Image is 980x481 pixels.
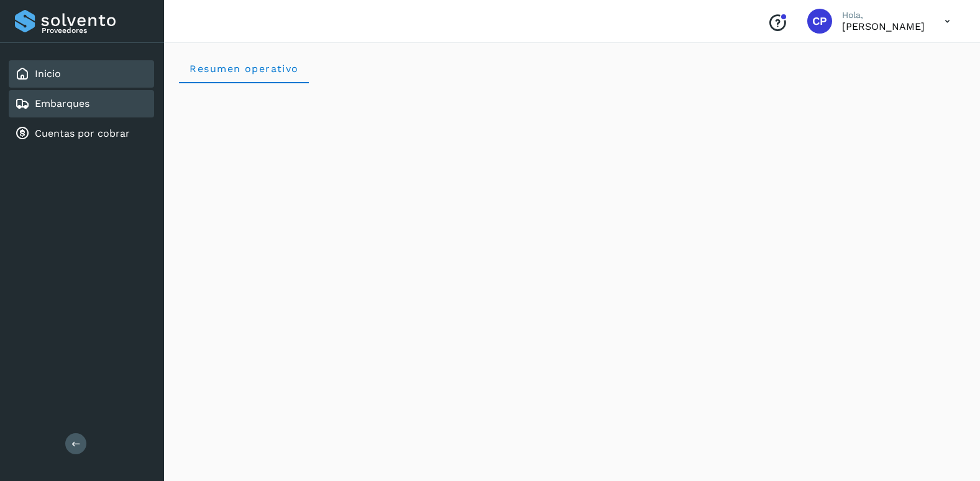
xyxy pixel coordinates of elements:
div: Embarques [9,90,154,117]
span: Resumen operativo [189,63,299,75]
a: Cuentas por cobrar [35,127,130,139]
p: Hola, [842,10,925,21]
p: Cynthia Paola Carreón López [842,21,925,32]
p: Proveedores [42,26,149,35]
div: Cuentas por cobrar [9,120,154,147]
div: Inicio [9,60,154,88]
a: Embarques [35,98,89,109]
a: Inicio [35,68,61,80]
